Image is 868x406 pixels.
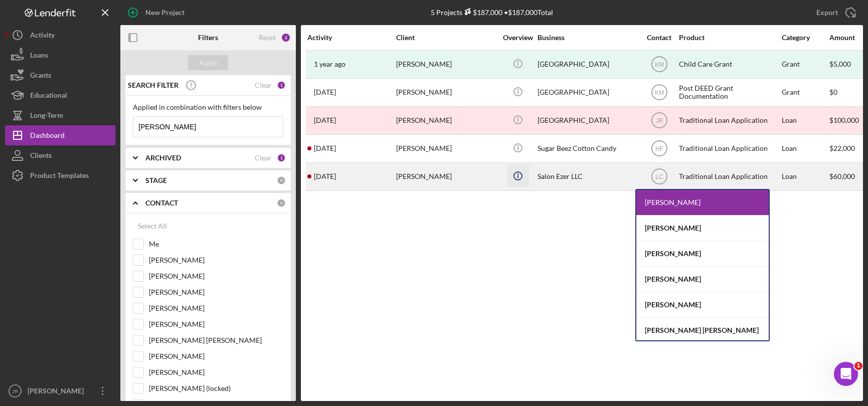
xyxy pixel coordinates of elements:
div: 1 [277,153,286,162]
b: SEARCH FILTER [128,81,179,89]
button: New Project [120,3,195,23]
button: Product Templates [5,165,115,185]
b: ARCHIVED [145,154,181,162]
div: Grant [782,79,828,106]
div: Overview [499,34,537,42]
button: Activity [5,25,115,45]
div: [PERSON_NAME] [636,216,769,241]
div: Loan [782,107,828,134]
div: New Project [145,3,185,23]
button: Export [806,3,863,23]
div: Applied in combination with filters below [133,103,283,111]
div: 0 [277,176,286,185]
button: Long-Term [5,105,115,125]
div: Sugar Beez Cotton Candy [538,135,638,162]
div: [PERSON_NAME] [396,79,496,106]
label: Me [149,239,283,249]
button: Educational [5,85,115,105]
span: $0 [829,88,837,96]
div: [PERSON_NAME] [636,190,769,216]
div: Clear [255,81,272,89]
div: [PERSON_NAME] [636,267,769,292]
button: Grants [5,65,115,85]
div: Grants [30,65,51,88]
div: 5 Projects • $187,000 Total [431,8,553,17]
div: [PERSON_NAME] [25,381,90,403]
div: $100,000 [829,107,867,134]
div: 1 [277,81,286,90]
label: [PERSON_NAME] [149,255,283,265]
button: Apply [188,55,228,70]
button: Loans [5,45,115,65]
div: Apply [199,55,218,70]
div: Traditional Loan Application [679,135,779,162]
div: Traditional Loan Application [679,107,779,134]
div: Educational [30,85,67,108]
div: [PERSON_NAME] [636,241,769,267]
div: Activity [30,25,55,48]
div: [PERSON_NAME] [PERSON_NAME] [636,318,769,343]
b: CONTACT [145,199,178,207]
div: Child Care Grant [679,51,779,78]
div: Post DEED Grant Documentation [679,79,779,106]
label: [PERSON_NAME] [149,351,283,361]
label: [PERSON_NAME] [149,367,283,377]
div: Export [816,3,838,23]
button: Clients [5,145,115,165]
div: Dashboard [30,125,65,148]
div: Loan [782,135,828,162]
time: 2025-09-04 22:10 [314,172,336,180]
div: $187,000 [462,8,502,17]
div: [GEOGRAPHIC_DATA] [538,107,638,134]
time: 2025-04-07 01:53 [314,116,336,124]
label: [PERSON_NAME] [149,271,283,281]
label: [PERSON_NAME] [149,287,283,297]
text: KM [655,61,664,68]
text: LC [655,173,663,180]
div: [PERSON_NAME] [636,292,769,318]
iframe: Intercom live chat [834,362,858,386]
div: Loan [782,163,828,190]
text: JR [12,388,18,394]
div: Grant [782,51,828,78]
div: Salon Ezer LLC [538,163,638,190]
div: Product [679,34,779,42]
div: Long-Term [30,105,63,128]
div: Activity [307,34,395,42]
div: [PERSON_NAME] [396,107,496,134]
time: 2025-09-05 21:31 [314,144,336,152]
b: Filters [198,34,218,42]
div: [GEOGRAPHIC_DATA] [538,79,638,106]
div: Client [396,34,496,42]
label: [PERSON_NAME] [149,303,283,313]
div: $5,000 [829,51,867,78]
div: [GEOGRAPHIC_DATA] [538,51,638,78]
span: $60,000 [829,172,855,180]
button: Dashboard [5,125,115,145]
span: 1 [854,362,862,370]
div: [PERSON_NAME] [396,163,496,190]
div: Product Templates [30,165,89,188]
div: Clear [255,154,272,162]
text: JR [655,117,663,124]
div: Select All [138,216,167,236]
button: JR[PERSON_NAME] [5,381,115,401]
div: Amount [829,34,867,42]
div: Business [538,34,638,42]
time: 2024-07-24 12:15 [314,60,345,68]
div: 0 [277,198,286,208]
b: STAGE [145,176,167,184]
div: Clients [30,145,52,168]
label: [PERSON_NAME] (locked) [149,383,283,393]
label: [PERSON_NAME] [PERSON_NAME] [149,335,283,345]
div: Reset [259,34,276,42]
text: KM [655,89,664,96]
div: Loans [30,45,48,68]
div: 2 [281,33,291,43]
